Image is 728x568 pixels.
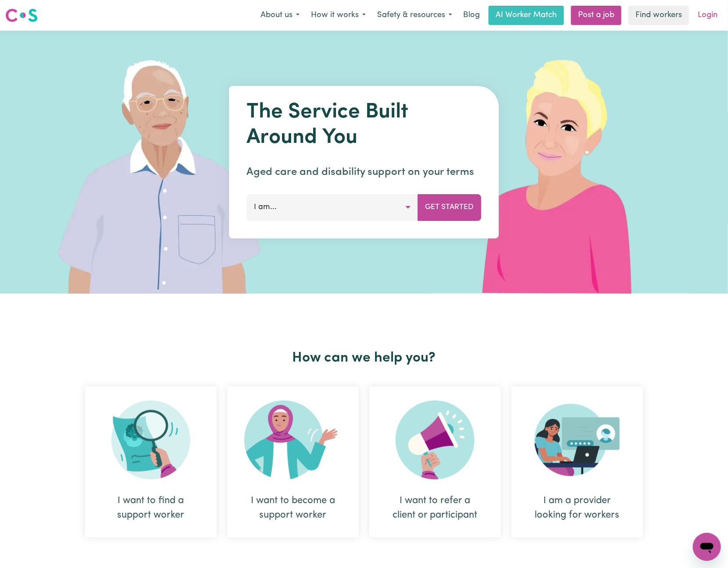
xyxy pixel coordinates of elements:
a: Careseekers logo [5,5,38,25]
img: Provider [535,401,620,479]
div: I am a provider looking for workers [532,493,622,522]
button: Safety & resources [371,6,458,25]
a: Blog [458,6,485,25]
img: Careseekers logo [5,7,38,23]
h1: The Service Built Around You [247,100,482,150]
button: Get Started [418,194,482,220]
div: I want to refer a client or participant [390,493,480,522]
div: I want to refer a client or participant [369,387,501,537]
div: I am a provider looking for workers [511,387,643,537]
button: I am... [247,194,418,220]
a: AI Worker Match [489,6,564,25]
button: How it works [305,6,371,25]
div: I want to find a support worker [85,387,217,537]
h2: How can we help you? [80,350,648,366]
img: Become Worker [244,401,342,479]
img: Refer [396,401,475,479]
img: Search [111,401,190,479]
a: Post a job [571,6,621,25]
a: Login [692,6,723,25]
div: I want to become a support worker [227,387,359,537]
p: Aged care and disability support on your terms [247,164,482,180]
button: About us [255,6,305,25]
div: I want to become a support worker [248,493,338,522]
iframe: Button to launch messaging window [693,533,721,561]
div: I want to find a support worker [106,493,196,522]
a: Find workers [628,6,689,25]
